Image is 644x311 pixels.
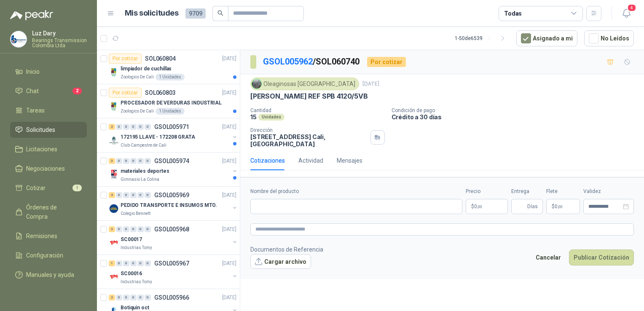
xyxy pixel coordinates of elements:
[130,295,137,300] div: 0
[123,260,129,266] div: 0
[26,125,55,134] span: Solicitudes
[109,88,142,98] div: Por cotizar
[26,183,46,193] span: Cotizar
[145,295,151,300] div: 0
[258,114,284,121] div: Unidades
[298,156,323,165] div: Actividad
[10,64,87,80] a: Inicio
[109,122,238,149] a: 2 0 0 0 0 0 GSOL005971[DATE] Company Logo172195 LLAVE - 172208 GRATAClub Campestre de Cali
[145,158,151,164] div: 0
[109,67,119,77] img: Company Logo
[546,188,580,196] label: Flete
[222,260,236,268] p: [DATE]
[217,10,223,16] span: search
[531,249,566,265] button: Cancelar
[222,89,236,97] p: [DATE]
[10,141,87,157] a: Licitaciones
[116,158,122,164] div: 0
[26,106,45,115] span: Tareas
[474,204,482,209] span: 0
[250,245,323,254] p: Documentos de Referencia
[137,260,144,266] div: 0
[121,133,195,141] p: 172195 LLAVE - 172208 GRATA
[10,267,87,283] a: Manuales y ayuda
[466,188,508,196] label: Precio
[504,9,522,18] div: Todas
[154,295,189,300] p: GSOL005966
[156,74,185,80] div: 1 Unidades
[109,224,238,251] a: 2 0 0 0 0 0 GSOL005968[DATE] Company LogoSC00017Industrias Tomy
[10,122,87,138] a: Solicitudes
[109,156,238,183] a: 3 0 0 0 0 0 GSOL005974[DATE] Company Logomateriales deportesGimnasio La Colina
[392,107,641,113] p: Condición de pago
[109,124,115,130] div: 2
[263,55,360,68] p: / SOL060740
[185,8,206,19] span: 9709
[121,142,166,149] p: Club Campestre de Cali
[137,192,144,198] div: 0
[26,67,40,76] span: Inicio
[109,169,119,180] img: Company Logo
[121,210,150,217] p: Colegio Bennett
[121,201,217,209] p: PEDIDO TRANSPORTE E INSUMOS MTO.
[10,83,87,99] a: Chat2
[362,80,379,88] p: [DATE]
[583,188,634,196] label: Validez
[116,260,122,266] div: 0
[222,191,236,199] p: [DATE]
[121,176,159,183] p: Gimnasio La Colina
[109,204,119,214] img: Company Logo
[222,157,236,165] p: [DATE]
[72,185,82,191] span: 1
[154,158,189,164] p: GSOL005974
[26,86,39,96] span: Chat
[121,65,172,73] p: limpiador de cuchillas
[250,156,285,165] div: Cotizaciones
[145,56,176,62] p: SOL060804
[130,226,137,232] div: 0
[145,90,176,96] p: SOL060803
[10,247,87,263] a: Configuración
[123,295,129,300] div: 0
[558,204,563,209] span: ,00
[584,30,634,46] button: No Leídos
[123,124,129,130] div: 0
[263,56,313,67] a: GSOL005962
[137,226,144,232] div: 0
[552,204,555,209] span: $
[121,108,154,115] p: Zoologico De Cali
[10,10,53,20] img: Logo peakr
[130,192,137,198] div: 0
[109,272,119,282] img: Company Logo
[546,199,580,214] p: $ 0,00
[137,158,144,164] div: 0
[250,78,359,90] div: Oleaginosas [GEOGRAPHIC_DATA]
[121,244,152,251] p: Industrias Tomy
[26,270,74,279] span: Manuales y ayuda
[130,260,137,266] div: 0
[367,57,406,67] div: Por cotizar
[130,158,137,164] div: 0
[250,127,367,133] p: Dirección
[250,107,385,113] p: Cantidad
[250,133,367,147] p: [STREET_ADDRESS] Cali , [GEOGRAPHIC_DATA]
[154,124,189,130] p: GSOL005971
[145,260,151,266] div: 0
[26,231,57,241] span: Remisiones
[222,294,236,302] p: [DATE]
[121,236,142,244] p: SC00017
[109,260,115,266] div: 1
[97,84,240,118] a: Por cotizarSOL060803[DATE] Company LogoPROCESADOR DE VERDURAS INDUSTRIALZoologico De Cali1 Unidades
[109,158,115,164] div: 3
[116,124,122,130] div: 0
[154,192,189,198] p: GSOL005969
[109,101,119,111] img: Company Logo
[121,167,169,175] p: materiales deportes
[26,164,65,173] span: Negociaciones
[10,180,87,196] a: Cotizar1
[145,192,151,198] div: 0
[252,79,261,88] img: Company Logo
[511,188,543,196] label: Entrega
[123,158,129,164] div: 0
[109,192,115,198] div: 4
